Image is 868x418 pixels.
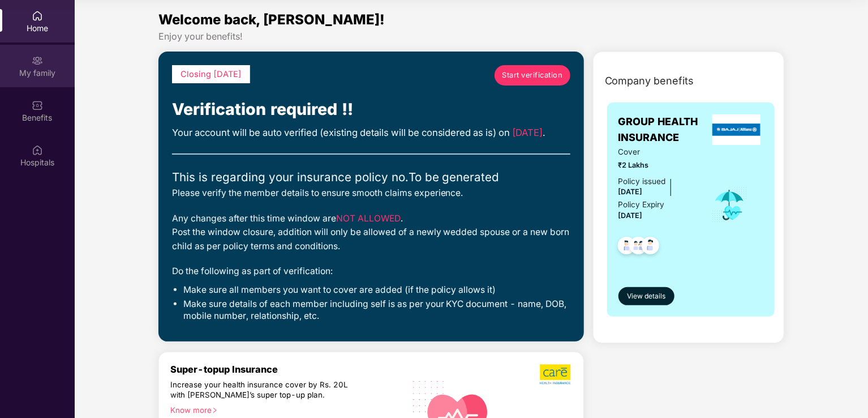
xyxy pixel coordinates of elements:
[170,380,356,400] div: Increase your health insurance cover by Rs. 20L with [PERSON_NAME]’s super top-up plan.
[618,199,665,211] div: Policy Expiry
[172,125,570,140] div: Your account will be auto verified (existing details will be considered as is) on .
[172,97,570,122] div: Verification required !!
[32,10,43,22] img: svg+xml;base64,PHN2ZyBpZD0iSG9tZSIgeG1sbnM9Imh0dHA6Ly93d3cudzMub3JnLzIwMDAvc3ZnIiB3aWR0aD0iMjAiIG...
[618,211,643,220] span: [DATE]
[172,186,570,201] div: Please verify the member details to ensure smooth claims experience.
[170,364,405,375] div: Super-topup Insurance
[618,176,666,187] div: Policy issued
[618,146,696,158] span: Cover
[158,11,385,28] span: Welcome back, [PERSON_NAME]!
[502,70,562,81] span: Start verification
[183,298,570,322] li: Make sure details of each member including self is as per your KYC document - name, DOB, mobile n...
[627,291,665,302] span: View details
[711,186,748,224] img: icon
[32,144,43,156] img: svg+xml;base64,PHN2ZyBpZD0iSG9zcGl0YWxzIiB4bWxucz0iaHR0cDovL3d3dy53My5vcmcvMjAwMC9zdmciIHdpZHRoPS...
[181,69,242,79] span: Closing [DATE]
[637,233,664,261] img: svg+xml;base64,PHN2ZyB4bWxucz0iaHR0cDovL3d3dy53My5vcmcvMjAwMC9zdmciIHdpZHRoPSI0OC45NDMiIGhlaWdodD...
[158,31,785,42] div: Enjoy your benefits!
[513,127,543,138] span: [DATE]
[172,265,570,279] div: Do the following as part of verification:
[172,168,570,186] div: This is regarding your insurance policy no. To be generated
[618,187,643,196] span: [DATE]
[212,407,218,413] span: right
[495,65,570,86] a: Start verification
[32,55,43,66] img: svg+xml;base64,PHN2ZyB3aWR0aD0iMjAiIGhlaWdodD0iMjAiIHZpZXdCb3g9IjAgMCAyMCAyMCIgZmlsbD0ibm9uZSIgeG...
[618,114,710,146] span: GROUP HEALTH INSURANCE
[618,160,696,171] span: ₹2 Lakhs
[336,213,401,224] span: NOT ALLOWED
[625,233,652,261] img: svg+xml;base64,PHN2ZyB4bWxucz0iaHR0cDovL3d3dy53My5vcmcvMjAwMC9zdmciIHdpZHRoPSI0OC45MTUiIGhlaWdodD...
[712,114,761,145] img: insurerLogo
[172,212,570,254] div: Any changes after this time window are . Post the window closure, addition will only be allowed o...
[170,406,398,413] div: Know more
[32,100,43,111] img: svg+xml;base64,PHN2ZyBpZD0iQmVuZWZpdHMiIHhtbG5zPSJodHRwOi8vd3d3LnczLm9yZy8yMDAwL3N2ZyIgd2lkdGg9Ij...
[540,364,572,385] img: b5dec4f62d2307b9de63beb79f102df3.png
[183,284,570,296] li: Make sure all members you want to cover are added (if the policy allows it)
[613,233,641,261] img: svg+xml;base64,PHN2ZyB4bWxucz0iaHR0cDovL3d3dy53My5vcmcvMjAwMC9zdmciIHdpZHRoPSI0OC45NDMiIGhlaWdodD...
[605,73,694,89] span: Company benefits
[618,287,674,305] button: View details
